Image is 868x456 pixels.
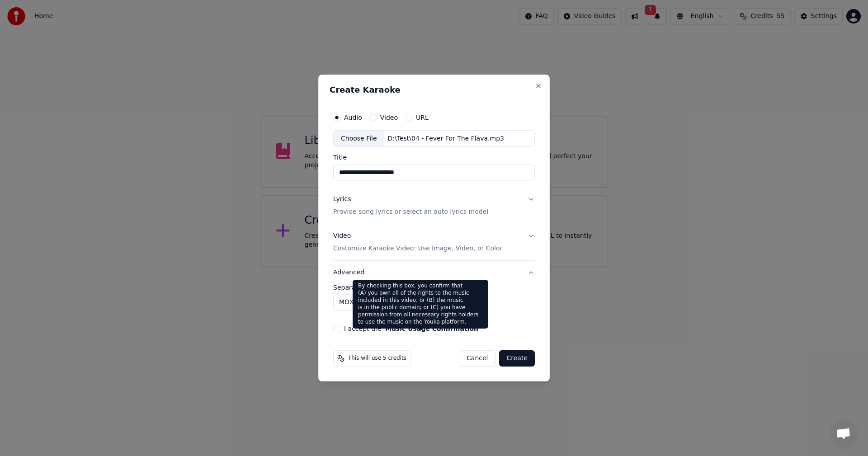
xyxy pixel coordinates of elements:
[344,325,478,332] label: I accept the
[459,350,495,367] button: Cancel
[333,284,535,318] div: Advanced
[499,350,535,367] button: Create
[385,325,478,332] button: I accept the
[333,225,535,261] button: VideoCustomize Karaoke Video: Use Image, Video, or Color
[333,284,535,291] label: Separate Model
[380,114,398,121] label: Video
[353,280,488,329] div: By checking this box, you confirm that (A) you own all of the rights to the music included in thi...
[333,261,535,284] button: Advanced
[333,188,535,224] button: LyricsProvide song lyrics or select an auto lyrics model
[333,155,535,161] label: Title
[333,232,502,254] div: Video
[330,86,538,94] h2: Create Karaoke
[348,355,406,362] span: This will use 5 credits
[333,195,351,204] div: Lyrics
[334,131,384,147] div: Choose File
[384,134,508,143] div: D:\Test\04 - Fever For The Flava.mp3
[344,114,362,121] label: Audio
[416,114,429,121] label: URL
[333,208,488,217] p: Provide song lyrics or select an auto lyrics model
[333,244,502,253] p: Customize Karaoke Video: Use Image, Video, or Color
